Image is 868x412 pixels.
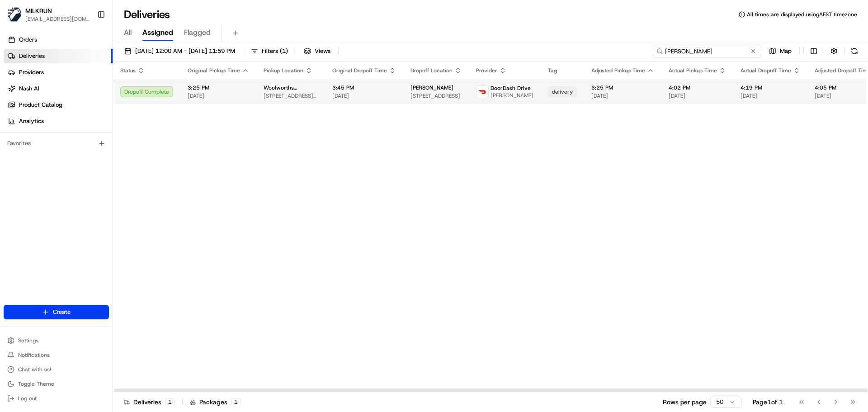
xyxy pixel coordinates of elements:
button: Views [300,45,335,57]
span: Woolworths Supermarket [GEOGRAPHIC_DATA] - [GEOGRAPHIC_DATA] [264,84,318,91]
button: Notifications [4,349,109,361]
img: MILKRUN [7,7,22,22]
button: Chat with us! [4,363,109,376]
button: Log out [4,392,109,405]
span: 4:02 PM [669,84,726,91]
div: Page 1 of 1 [753,398,783,407]
span: [PERSON_NAME] [491,92,533,99]
span: Settings [18,337,38,344]
span: Dropoff Location [410,67,453,74]
span: Orders [19,36,37,44]
span: Actual Pickup Time [669,67,717,74]
span: 3:25 PM [188,84,249,91]
button: Settings [4,334,109,347]
span: Create [53,308,71,316]
button: Create [4,305,109,319]
span: ( 1 ) [280,47,288,55]
div: 1 [231,398,241,406]
span: Adjusted Pickup Time [591,67,645,74]
div: Deliveries [124,398,175,407]
button: Toggle Theme [4,378,109,390]
span: Filters [262,47,288,55]
span: Flagged [184,27,211,38]
a: Analytics [4,114,113,128]
p: Rows per page [663,398,707,407]
span: [STREET_ADDRESS][PERSON_NAME] [264,92,318,99]
span: All [124,27,132,38]
div: Favorites [4,136,109,151]
span: Toggle Theme [18,380,54,388]
span: All times are displayed using AEST timezone [747,11,857,18]
span: [DATE] [188,92,249,99]
span: Chat with us! [18,366,51,373]
div: 1 [165,398,175,406]
button: MILKRUNMILKRUN[EMAIL_ADDRESS][DOMAIN_NAME] [4,4,94,25]
span: Views [315,47,330,55]
span: [STREET_ADDRESS] [410,92,462,99]
span: DoorDash Drive [491,85,531,92]
span: [DATE] [741,92,800,99]
span: [DATE] [669,92,726,99]
span: Original Pickup Time [188,67,240,74]
span: [PERSON_NAME] [410,84,453,91]
div: Packages [190,398,241,407]
span: Providers [19,68,44,76]
span: Status [120,67,136,74]
img: doordash_logo_v2.png [476,86,488,98]
span: [DATE] 12:00 AM - [DATE] 11:59 PM [135,47,235,55]
span: Assigned [142,27,173,38]
span: [DATE] [591,92,654,99]
button: [EMAIL_ADDRESS][DOMAIN_NAME] [25,15,90,23]
span: Actual Dropoff Time [741,67,791,74]
span: Deliveries [19,52,45,60]
span: 3:45 PM [332,84,396,91]
span: Tag [548,67,557,74]
span: Original Dropoff Time [332,67,387,74]
span: 4:19 PM [741,84,800,91]
span: Pickup Location [264,67,303,74]
span: Notifications [18,351,50,359]
span: Provider [476,67,497,74]
span: Analytics [19,117,44,125]
h1: Deliveries [124,7,170,22]
a: Providers [4,65,113,80]
span: [DATE] [332,92,396,99]
span: delivery [552,88,573,95]
input: Type to search [653,45,761,57]
button: [DATE] 12:00 AM - [DATE] 11:59 PM [120,45,239,57]
span: Log out [18,395,37,402]
a: Product Catalog [4,98,113,112]
a: Orders [4,33,113,47]
span: Nash AI [19,85,39,93]
a: Nash AI [4,81,113,96]
button: Refresh [848,45,861,57]
span: Product Catalog [19,101,62,109]
span: 3:25 PM [591,84,654,91]
span: Map [780,47,792,55]
a: Deliveries [4,49,113,63]
button: Filters(1) [247,45,292,57]
button: Map [765,45,796,57]
button: MILKRUN [25,6,52,15]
